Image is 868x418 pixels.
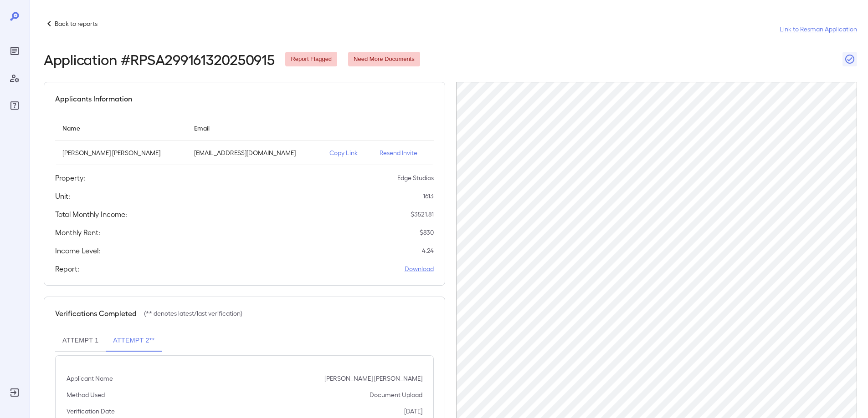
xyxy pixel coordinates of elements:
div: Manage Users [7,71,22,86]
p: Verification Date [67,407,115,416]
span: Report Flagged [285,55,337,64]
h5: Unit: [55,191,70,201]
p: [DATE] [404,407,422,416]
p: Back to reports [55,19,98,28]
p: Applicant Name [67,374,113,383]
th: Name [55,115,187,141]
table: simple table [55,115,434,165]
p: 1613 [423,191,434,201]
h5: Verifications Completed [55,308,137,319]
p: $ 3521.81 [411,210,434,219]
h5: Monthly Rent: [55,227,100,238]
p: $ 830 [420,228,434,237]
p: (** denotes latest/last verification) [144,309,242,318]
p: 4.24 [422,246,434,255]
span: Need More Documents [348,55,420,64]
div: FAQ [7,98,22,113]
button: Attempt 2** [106,330,162,352]
button: Close Report [842,52,857,66]
h5: Report: [55,263,79,274]
div: Reports [7,44,22,58]
a: Download [405,264,434,273]
p: [PERSON_NAME] [PERSON_NAME] [62,148,180,157]
h5: Property: [55,172,85,183]
p: [EMAIL_ADDRESS][DOMAIN_NAME] [194,148,315,157]
p: Document Upload [370,390,422,399]
a: Link to Resman Application [780,25,857,34]
th: Email [187,115,323,141]
h2: Application # RPSA299161320250915 [44,51,274,67]
p: [PERSON_NAME] [PERSON_NAME] [324,374,422,383]
p: Resend Invite [380,148,426,157]
h5: Income Level: [55,245,100,256]
p: Edge Studios [397,173,434,182]
p: Copy Link [329,148,365,157]
button: Attempt 1 [55,330,106,352]
h5: Applicants Information [55,93,132,104]
h5: Total Monthly Income: [55,209,127,220]
p: Method Used [67,390,105,399]
div: Log Out [7,385,22,400]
